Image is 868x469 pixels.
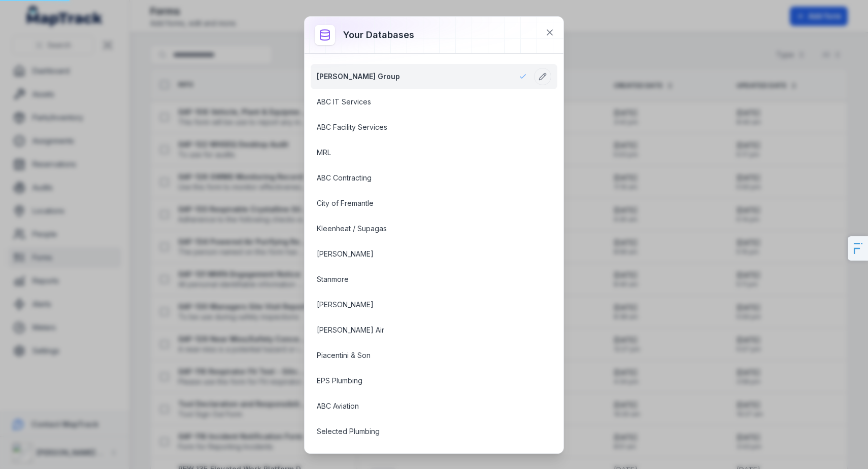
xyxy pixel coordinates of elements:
[317,148,527,158] a: MRL
[317,122,527,132] a: ABC Facility Services
[317,249,527,259] a: [PERSON_NAME]
[317,224,527,234] a: Kleenheat / Supagas
[343,28,414,42] h3: Your databases
[317,350,527,360] a: Piacentini & Son
[317,71,527,82] a: [PERSON_NAME] Group
[317,426,527,437] a: Selected Plumbing
[317,173,527,183] a: ABC Contracting
[317,97,527,107] a: ABC IT Services
[317,452,527,462] a: SPDR Group
[317,401,527,411] a: ABC Aviation
[317,198,527,208] a: City of Fremantle
[317,274,527,284] a: Stanmore
[317,300,527,310] a: [PERSON_NAME]
[317,325,527,335] a: [PERSON_NAME] Air
[317,376,527,386] a: EPS Plumbing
